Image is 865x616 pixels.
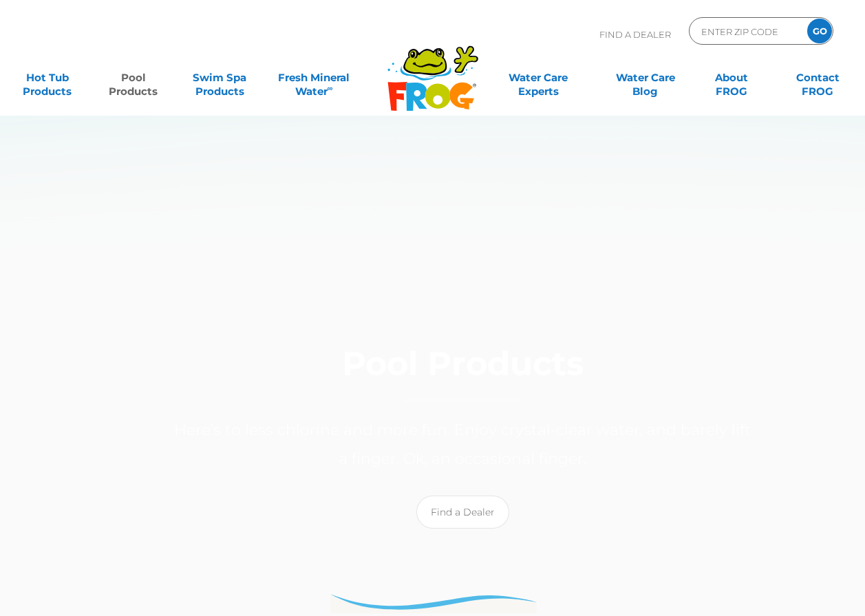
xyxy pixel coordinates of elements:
a: Water CareBlog [612,64,679,92]
p: Here’s to less chlorine and more fun. Enjoy crystal-clear water, and barely lift a finger. Ok, an... [174,416,751,474]
a: Fresh MineralWater∞ [273,64,356,92]
h1: Pool Products [174,346,751,402]
a: Swim SpaProducts [186,64,253,92]
p: Find A Dealer [599,17,671,52]
a: PoolProducts [100,64,167,92]
sup: ∞ [328,83,333,93]
a: ContactFROG [784,64,851,92]
a: Find a Dealer [416,496,509,529]
input: GO [807,19,832,43]
img: Frog Products Logo [380,28,486,111]
a: AboutFROG [698,64,765,92]
a: Hot TubProducts [14,64,81,92]
a: Water CareExperts [484,64,592,92]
